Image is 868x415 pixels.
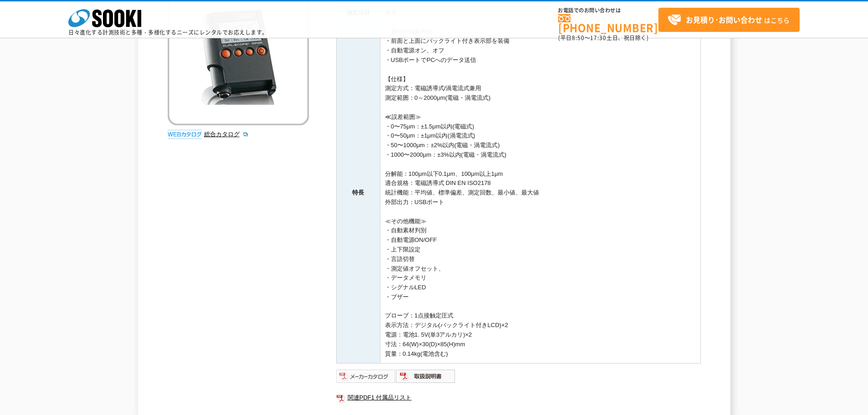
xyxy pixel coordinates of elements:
[336,375,396,382] a: メーカーカタログ
[590,34,606,42] span: 17:30
[686,14,762,25] strong: お見積り･お問い合わせ
[68,30,268,35] p: 日々進化する計測技術と多種・多様化するニーズにレンタルでお応えします。
[558,14,658,33] a: [PHONE_NUMBER]
[558,8,658,13] span: お電話でのお問い合わせは
[336,369,396,384] img: メーカーカタログ
[336,392,701,404] a: 関連PDF1 付属品リスト
[380,22,700,364] td: ・素地の自動判別 ・前面と上面にバックライト付き表示部を装備 ・自動電源オン、オフ ・USBポートでPCへのデータ送信 【仕様】 測定方式：電磁誘導式/渦電流式兼用 測定範囲：0～2000μm(...
[558,34,648,42] span: (平日 ～ 土日、祝日除く)
[168,130,202,139] img: webカタログ
[658,8,800,32] a: お見積り･お問い合わせはこちら
[668,13,790,27] span: はこちら
[396,375,456,382] a: 取扱説明書
[396,369,456,384] img: 取扱説明書
[572,34,585,42] span: 8:50
[204,131,249,138] a: 総合カタログ
[336,22,380,364] th: 特長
